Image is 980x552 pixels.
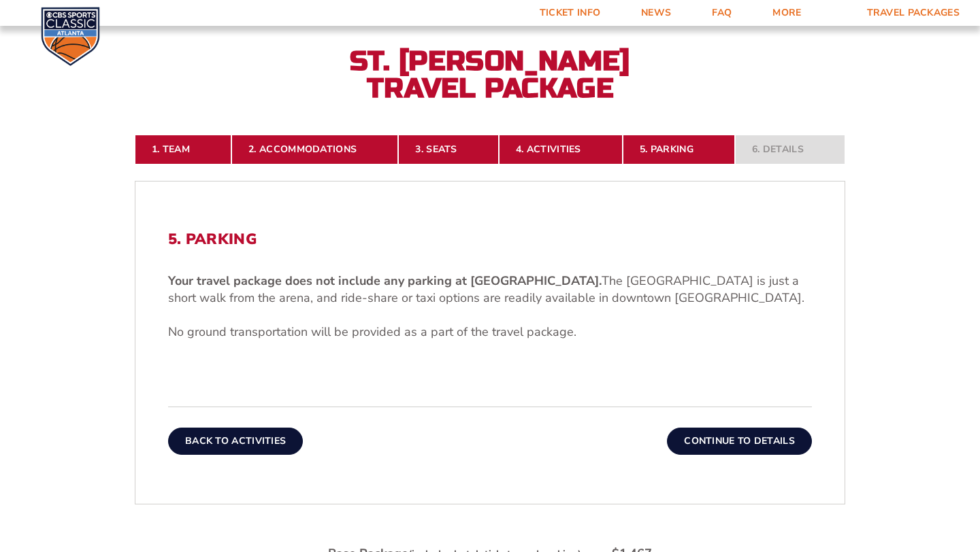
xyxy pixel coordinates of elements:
a: 2. Accommodations [231,135,398,165]
b: Your travel package does not include any parking at [GEOGRAPHIC_DATA]. [168,273,602,289]
button: Back To Activities [168,428,303,455]
h2: 5. Parking [168,230,812,248]
a: 4. Activities [499,135,623,165]
p: The [GEOGRAPHIC_DATA] is just a short walk from the arena, and ride-share or taxi options are rea... [168,273,812,307]
a: 3. Seats [398,135,498,165]
h2: St. [PERSON_NAME] Travel Package [340,48,640,102]
a: 1. Team [135,135,231,165]
button: Continue To Details [667,428,812,455]
img: CBS Sports Classic [41,7,100,66]
p: No ground transportation will be provided as a part of the travel package. [168,324,812,341]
